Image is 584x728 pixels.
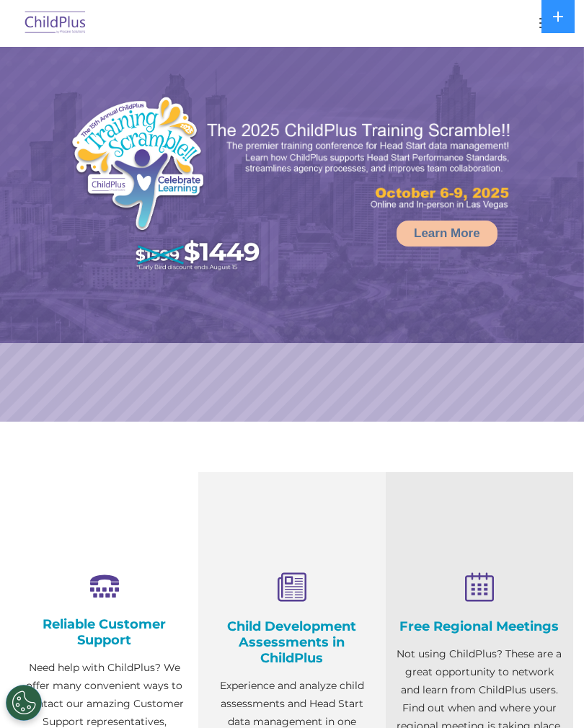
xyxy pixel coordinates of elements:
[22,616,187,648] h4: Reliable Customer Support
[22,6,89,40] img: ChildPlus by Procare Solutions
[6,685,42,721] button: Cookies Settings
[397,618,562,634] h4: Free Regional Meetings
[209,618,375,666] h4: Child Development Assessments in ChildPlus
[397,221,497,247] a: Learn More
